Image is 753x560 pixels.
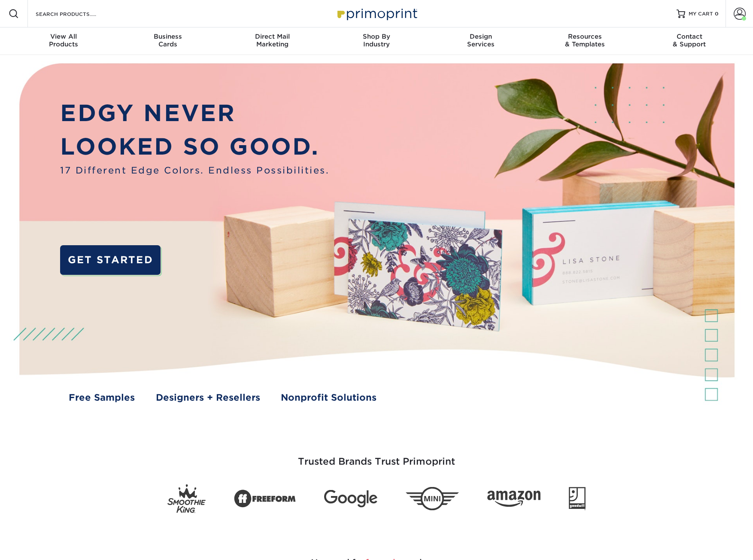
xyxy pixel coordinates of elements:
[116,27,220,55] a: BusinessCards
[234,485,296,512] img: Freeform
[324,490,377,508] img: Google
[334,4,419,23] img: Primoprint
[220,33,325,40] span: Direct Mail
[12,33,116,40] span: View All
[569,487,586,510] img: Goodwill
[689,10,713,18] span: MY CART
[637,33,741,48] div: & Support
[12,27,116,55] a: View AllProducts
[428,33,533,48] div: Services
[125,435,628,478] h3: Trusted Brands Trust Primoprint
[325,27,429,55] a: Shop ByIndustry
[35,9,118,19] input: SEARCH PRODUCTS.....
[533,27,637,55] a: Resources& Templates
[487,490,540,507] img: Amazon
[69,391,135,405] a: Free Samples
[60,96,329,130] p: EDGY NEVER
[637,27,741,55] a: Contact& Support
[220,33,325,48] div: Marketing
[533,33,637,48] div: & Templates
[60,164,329,177] span: 17 Different Edge Colors. Endless Possibilities.
[325,33,429,40] span: Shop By
[325,33,429,48] div: Industry
[281,391,376,405] a: Nonprofit Solutions
[428,27,533,55] a: DesignServices
[60,130,329,164] p: LOOKED SO GOOD.
[637,33,741,40] span: Contact
[156,391,260,405] a: Designers + Resellers
[116,33,220,48] div: Cards
[428,33,533,40] span: Design
[220,27,325,55] a: Direct MailMarketing
[715,11,719,17] span: 0
[533,33,637,40] span: Resources
[12,33,116,48] div: Products
[116,33,220,40] span: Business
[167,484,206,513] img: Smoothie King
[406,487,459,511] img: Mini
[60,245,161,275] a: GET STARTED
